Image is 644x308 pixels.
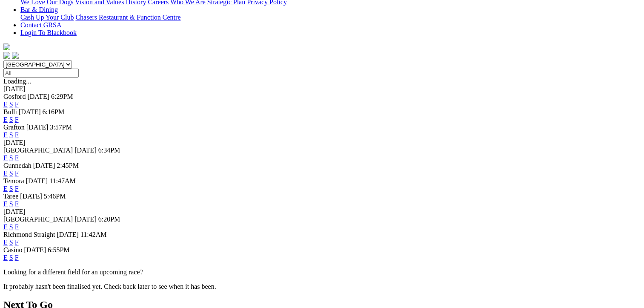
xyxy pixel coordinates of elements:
p: Looking for a different field for an upcoming race? [3,268,641,276]
div: Bar & Dining [20,14,641,21]
a: F [15,116,19,123]
a: S [9,223,13,230]
a: Login To Blackbook [20,29,77,36]
span: Loading... [3,78,31,85]
a: E [3,200,8,207]
a: S [9,239,13,246]
span: [DATE] [26,124,49,131]
span: Gunnedah [3,162,31,169]
div: [DATE] [3,85,641,93]
div: [DATE] [3,139,641,147]
span: Richmond Straight [3,231,55,238]
span: Taree [3,193,18,200]
span: 11:47AM [49,177,76,184]
a: Bar & Dining [20,6,58,13]
span: [DATE] [19,108,41,115]
a: S [9,101,13,108]
div: [DATE] [3,208,641,216]
a: F [15,223,19,230]
a: Chasers Restaurant & Function Centre [75,14,180,21]
a: F [15,200,19,207]
span: Casino [3,246,22,253]
a: F [15,154,19,161]
a: E [3,254,8,261]
span: 2:45PM [57,162,79,169]
span: 6:16PM [43,108,65,115]
a: E [3,116,8,123]
span: [DATE] [57,231,79,238]
a: S [9,131,13,138]
span: [DATE] [26,177,48,184]
span: Temora [3,177,24,184]
a: S [9,200,13,207]
span: [GEOGRAPHIC_DATA] [3,216,73,223]
span: 5:46PM [44,193,66,200]
span: 3:57PM [50,124,72,131]
span: 6:34PM [98,147,120,154]
a: F [15,254,19,261]
a: E [3,131,8,138]
span: [DATE] [20,193,42,200]
img: logo-grsa-white.png [3,43,10,50]
span: [DATE] [27,93,49,100]
a: E [3,185,8,192]
img: facebook.svg [3,52,10,59]
a: S [9,185,13,192]
a: F [15,185,19,192]
input: Select date [3,69,79,78]
span: [DATE] [74,216,97,223]
span: 6:55PM [48,246,70,253]
a: S [9,116,13,123]
a: F [15,170,19,177]
span: 6:20PM [98,216,120,223]
a: E [3,223,8,230]
img: twitter.svg [12,52,19,59]
span: [DATE] [24,246,46,253]
a: S [9,254,13,261]
a: F [15,131,19,138]
a: S [9,154,13,161]
partial: It probably hasn't been finalised yet. Check back later to see when it has been. [3,283,216,290]
a: Cash Up Your Club [20,14,74,21]
a: Contact GRSA [20,21,61,29]
span: 11:42AM [80,231,107,238]
a: E [3,101,8,108]
a: E [3,170,8,177]
span: Gosford [3,93,26,100]
a: E [3,239,8,246]
a: F [15,239,19,246]
span: Grafton [3,124,25,131]
span: Bulli [3,108,17,115]
span: [DATE] [74,147,97,154]
span: [GEOGRAPHIC_DATA] [3,147,73,154]
a: E [3,154,8,161]
span: [DATE] [33,162,55,169]
a: F [15,101,19,108]
a: S [9,170,13,177]
span: 6:29PM [51,93,73,100]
